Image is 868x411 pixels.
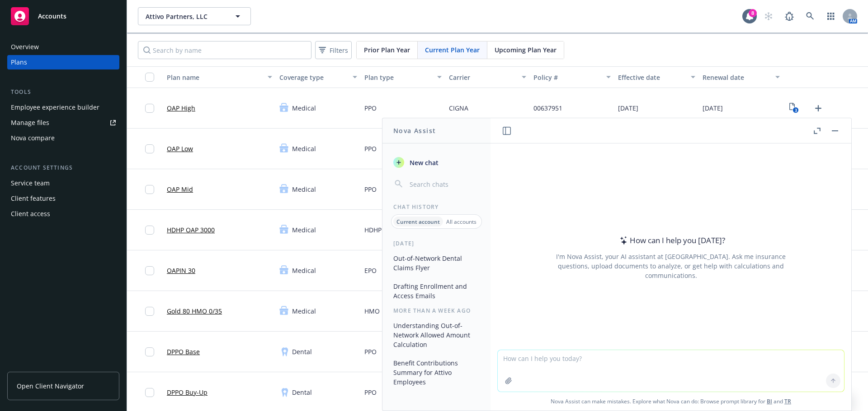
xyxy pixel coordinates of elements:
[11,131,55,145] div: Nova compare
[533,73,601,82] div: Policy #
[408,178,480,190] input: Search chats
[11,40,39,54] div: Overview
[393,126,436,135] h1: Nova Assist
[364,388,377,397] span: PPO
[7,55,119,69] a: Plans
[11,100,99,115] div: Employee experience builder
[330,46,348,55] span: Filters
[167,347,200,356] a: DPPO Base
[292,266,316,275] span: Medical
[7,131,119,145] a: Nova compare
[533,103,562,113] span: 00637951
[145,73,154,82] input: Select all
[449,73,516,82] div: Carrier
[7,207,119,221] a: Client access
[495,45,557,55] span: Upcoming Plan Year
[617,235,725,246] div: How can I help you [DATE]?
[7,100,119,115] a: Employee experience builder
[17,381,84,391] span: Open Client Navigator
[699,66,783,88] button: Renewal date
[145,307,154,316] input: Toggle Row Selected
[11,115,49,130] div: Manage files
[822,7,840,25] a: Switch app
[138,41,311,59] input: Search by name
[145,104,154,113] input: Toggle Row Selected
[7,4,119,29] a: Accounts
[292,225,316,235] span: Medical
[364,103,377,113] span: PPO
[7,40,119,54] a: Overview
[530,66,614,88] button: Policy #
[292,103,316,113] span: Medical
[364,266,377,275] span: EPO
[408,158,439,167] span: New chat
[145,185,154,194] input: Toggle Row Selected
[7,163,119,172] div: Account settings
[292,306,316,316] span: Medical
[167,388,208,397] a: DPPO Buy-Up
[780,7,798,25] a: Report a Bug
[167,306,222,316] a: Gold 80 HMO 0/35
[11,191,56,206] div: Client features
[292,388,312,397] span: Dental
[292,347,312,356] span: Dental
[167,266,195,275] a: OAPIN 30
[618,103,638,113] span: [DATE]
[361,66,445,88] button: Plan type
[145,144,154,153] input: Toggle Row Selected
[167,225,215,235] a: HDHP OAP 3000
[784,397,791,405] a: TR
[382,307,491,314] div: More than a week ago
[145,226,154,235] input: Toggle Row Selected
[146,12,224,21] span: Attivo Partners, LLC
[382,240,491,247] div: [DATE]
[364,144,377,153] span: PPO
[167,73,262,82] div: Plan name
[382,203,491,211] div: Chat History
[749,9,757,17] div: 8
[292,144,316,153] span: Medical
[167,103,195,113] a: OAP High
[7,176,119,190] a: Service team
[703,73,770,82] div: Renewal date
[167,185,193,194] a: OAP Mid
[279,73,347,82] div: Coverage type
[11,176,50,190] div: Service team
[544,252,798,280] div: I'm Nova Assist, your AI assistant at [GEOGRAPHIC_DATA]. Ask me insurance questions, upload docum...
[390,251,483,275] button: Out-of-Network Dental Claims Flyer
[449,103,468,113] span: CIGNA
[390,154,483,171] button: New chat
[759,7,778,25] a: Start snowing
[138,7,251,25] button: Attivo Partners, LLC
[163,66,276,88] button: Plan name
[494,392,848,411] span: Nova Assist can make mistakes. Explore what Nova can do: Browse prompt library for and
[767,397,772,405] a: BI
[145,266,154,275] input: Toggle Row Selected
[364,185,377,194] span: PPO
[390,318,483,352] button: Understanding Out-of-Network Allowed Amount Calculation
[446,218,476,226] p: All accounts
[801,7,819,25] a: Search
[7,191,119,206] a: Client features
[811,101,826,115] a: Upload Plan Documents
[292,185,316,194] span: Medical
[364,73,432,82] div: Plan type
[38,13,66,20] span: Accounts
[7,88,119,97] div: Tools
[276,66,360,88] button: Coverage type
[618,73,685,82] div: Effective date
[11,207,50,221] div: Client access
[364,225,396,235] span: HDHP PPO
[390,279,483,303] button: Drafting Enrollment and Access Emails
[364,45,410,55] span: Prior Plan Year
[145,388,154,397] input: Toggle Row Selected
[11,55,27,69] div: Plans
[364,306,380,316] span: HMO
[614,66,699,88] button: Effective date
[703,103,723,113] span: [DATE]
[390,356,483,389] button: Benefit Contributions Summary for Attivo Employees
[145,347,154,356] input: Toggle Row Selected
[315,41,352,59] button: Filters
[425,45,480,55] span: Current Plan Year
[396,218,440,226] p: Current account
